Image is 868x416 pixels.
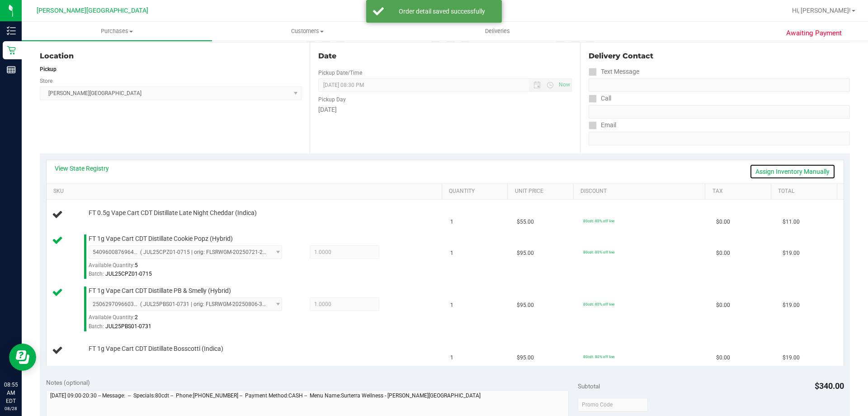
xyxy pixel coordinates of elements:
[135,262,138,268] span: 5
[4,381,18,405] p: 08:55 AM EDT
[515,188,570,195] a: Unit Price
[583,302,614,306] span: 80cdt: 80% off line
[449,188,504,195] a: Quantity
[318,96,346,104] label: Pickup Day
[40,66,57,72] strong: Pickup
[89,259,292,277] div: Available Quantity:
[53,188,438,195] a: SKU
[716,354,730,362] span: $0.00
[473,27,522,35] span: Deliveries
[89,323,104,330] span: Batch:
[778,188,833,195] a: Total
[89,271,104,277] span: Batch:
[46,379,90,386] span: Notes (optional)
[786,28,842,38] span: Awaiting Payment
[450,218,453,226] span: 1
[89,209,257,217] span: FT 0.5g Vape Cart CDT Distillate Late Night Cheddar (Indica)
[815,381,844,391] span: $340.00
[389,7,495,16] div: Order detail saved successfully
[22,27,212,35] span: Purchases
[716,249,730,258] span: $0.00
[716,301,730,310] span: $0.00
[583,354,614,359] span: 80cdt: 80% off line
[37,7,148,14] span: [PERSON_NAME][GEOGRAPHIC_DATA]
[402,22,593,41] a: Deliveries
[318,105,571,115] div: [DATE]
[89,344,223,353] span: FT 1g Vape Cart CDT Distillate Bosscotti (Indica)
[783,249,800,258] span: $19.00
[318,69,362,77] label: Pickup Date/Time
[750,164,835,179] a: Assign Inventory Manually
[40,77,52,85] label: Store
[578,398,648,411] input: Promo Code
[89,287,231,295] span: FT 1g Vape Cart CDT Distillate PB & Smelly (Hybrid)
[89,311,292,329] div: Available Quantity:
[105,323,151,330] span: JUL25PBS01-0731
[55,164,109,173] a: View State Registry
[589,65,639,78] label: Text Message
[450,301,453,310] span: 1
[583,219,614,223] span: 80cdt: 80% off line
[517,218,534,226] span: $55.00
[583,250,614,254] span: 80cdt: 80% off line
[318,51,571,62] div: Date
[578,383,600,390] span: Subtotal
[716,218,730,226] span: $0.00
[22,22,212,41] a: Purchases
[7,26,16,35] inline-svg: Inventory
[517,301,534,310] span: $95.00
[450,249,453,258] span: 1
[9,344,36,371] iframe: Resource center
[783,218,800,226] span: $11.00
[212,27,402,35] span: Customers
[589,119,616,132] label: Email
[517,249,534,258] span: $95.00
[589,78,850,92] input: Format: (999) 999-9999
[792,7,851,14] span: Hi, [PERSON_NAME]!
[105,271,152,277] span: JUL25CPZ01-0715
[40,51,302,62] div: Location
[7,65,16,74] inline-svg: Reports
[712,188,768,195] a: Tax
[135,314,138,320] span: 2
[783,354,800,362] span: $19.00
[783,301,800,310] span: $19.00
[212,22,402,41] a: Customers
[7,46,16,55] inline-svg: Retail
[4,405,18,412] p: 08/28
[589,92,611,105] label: Call
[589,105,850,119] input: Format: (999) 999-9999
[580,188,702,195] a: Discount
[89,234,233,243] span: FT 1g Vape Cart CDT Distillate Cookie Popz (Hybrid)
[450,354,453,362] span: 1
[589,51,850,62] div: Delivery Contact
[517,354,534,362] span: $95.00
